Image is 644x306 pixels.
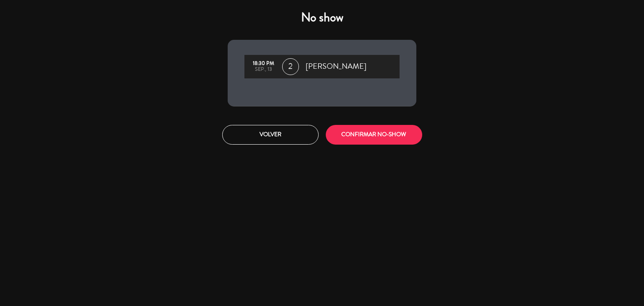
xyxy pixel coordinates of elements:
[249,61,278,67] div: 18:30 PM
[249,67,278,73] div: sep., 13
[282,58,299,75] span: 2
[326,125,422,145] button: CONFIRMAR NO-SHOW
[228,10,416,25] h4: No show
[222,125,319,145] button: Volver
[306,60,366,73] span: [PERSON_NAME]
